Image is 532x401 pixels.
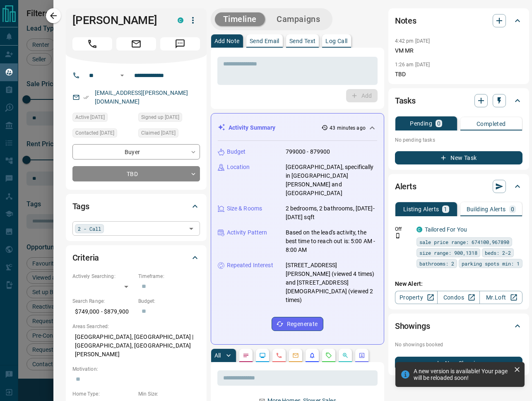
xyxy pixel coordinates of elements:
h2: Notes [395,14,416,27]
span: beds: 2-2 [485,249,511,257]
p: Timeframe: [138,273,200,280]
a: Mr.Loft [479,291,522,304]
p: Activity Summary [229,123,276,132]
h2: Tasks [395,94,416,107]
p: 43 minutes ago [330,124,366,132]
p: Search Range: [72,297,134,305]
span: Message [160,37,200,51]
div: Tasks [395,91,522,111]
p: Based on the lead's activity, the best time to reach out is: 5:00 AM - 8:00 AM [286,228,377,254]
button: Open [117,70,127,80]
svg: Email Verified [83,94,89,100]
span: bathrooms: 2 [419,259,454,268]
p: 0 [437,121,441,126]
p: [GEOGRAPHIC_DATA], [GEOGRAPHIC_DATA] | [GEOGRAPHIC_DATA], [GEOGRAPHIC_DATA][PERSON_NAME] [72,330,200,361]
p: Pending [410,121,432,126]
div: Tags [72,196,200,216]
div: Notes [395,11,522,31]
span: 2 - Call [78,225,101,233]
svg: Calls [276,352,282,359]
p: Log Call [325,38,347,44]
span: Call [72,37,112,51]
p: Completed [477,121,506,127]
p: VM MR [395,46,522,55]
p: Budget [227,147,246,156]
p: $749,000 - $879,900 [72,305,134,319]
p: Location [227,163,250,172]
div: condos.ca [416,227,422,232]
div: A new version is available! Your page will be reloaded soon! [414,368,510,381]
p: Send Text [289,38,316,44]
span: Contacted [DATE] [75,129,114,137]
svg: Requests [325,352,332,359]
h2: Alerts [395,180,416,193]
p: Listing Alerts [403,206,439,212]
p: TBD [395,70,522,79]
button: Timeline [215,12,265,26]
span: parking spots min: 1 [462,259,520,268]
h2: Criteria [72,251,99,264]
h2: Tags [72,200,89,213]
p: No showings booked [395,341,522,348]
p: Activity Pattern [227,228,267,237]
p: 1:26 am [DATE] [395,62,430,68]
p: [STREET_ADDRESS][PERSON_NAME] (viewed 4 times) and [STREET_ADDRESS][DEMOGRAPHIC_DATA] (viewed 2 t... [286,261,377,304]
button: New Showing [395,357,522,370]
p: Budget: [138,297,200,305]
div: condos.ca [178,17,183,23]
div: Fri May 16 2025 [138,128,200,140]
p: No pending tasks [395,134,522,146]
button: Open [185,223,197,234]
button: Campaigns [268,12,328,26]
a: Condos [437,291,480,304]
p: Off [395,225,412,233]
p: 799000 - 879900 [286,147,330,156]
h2: Showings [395,319,430,333]
p: Home Type: [72,390,134,398]
div: TBD [72,166,200,181]
p: [GEOGRAPHIC_DATA], specifically in [GEOGRAPHIC_DATA][PERSON_NAME] and [GEOGRAPHIC_DATA] [286,163,377,198]
p: Building Alerts [467,206,506,212]
span: sale price range: 674100,967890 [419,238,509,246]
svg: Agent Actions [359,352,365,359]
p: Send Email [250,38,279,44]
p: Areas Searched: [72,323,200,330]
div: Criteria [72,248,200,268]
p: Size & Rooms [227,204,262,213]
a: Tailored For You [425,226,467,233]
span: Signed up [DATE] [141,113,179,121]
p: All [214,353,221,358]
h1: [PERSON_NAME] [72,14,165,27]
p: Add Note [214,38,240,44]
svg: Lead Browsing Activity [259,352,266,359]
span: Active [DATE] [75,113,105,121]
svg: Notes [243,352,249,359]
p: 0 [511,206,514,212]
div: Wed May 14 2025 [138,113,200,124]
div: Buyer [72,144,200,159]
p: Actively Searching: [72,273,134,280]
p: 4:42 pm [DATE] [395,38,430,44]
p: Repeated Interest [227,261,273,270]
p: New Alert: [395,280,522,288]
div: Alerts [395,176,522,196]
a: [EMAIL_ADDRESS][PERSON_NAME][DOMAIN_NAME] [95,89,188,105]
div: Thu Jun 12 2025 [72,113,134,124]
div: Showings [395,316,522,336]
svg: Emails [292,352,299,359]
span: Claimed [DATE] [141,129,176,137]
svg: Listing Alerts [309,352,315,359]
p: Min Size: [138,390,200,398]
button: Regenerate [272,317,323,331]
button: New Task [395,151,522,164]
span: Email [116,37,156,51]
p: Motivation: [72,365,200,373]
div: Fri May 16 2025 [72,128,134,140]
span: size range: 900,1318 [419,249,477,257]
a: Property [395,291,438,304]
p: 2 bedrooms, 2 bathrooms, [DATE]-[DATE] sqft [286,204,377,222]
svg: Push Notification Only [395,233,401,239]
div: Activity Summary43 minutes ago [218,120,377,135]
svg: Opportunities [342,352,349,359]
p: 1 [444,206,447,212]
